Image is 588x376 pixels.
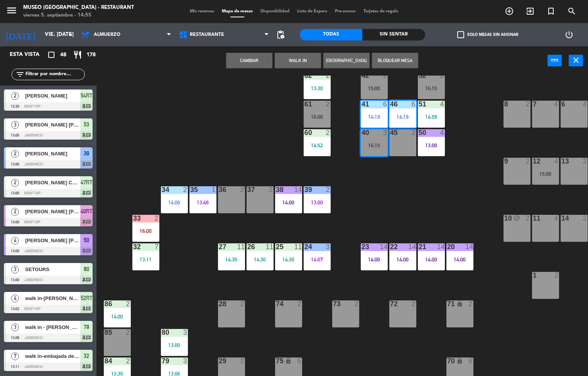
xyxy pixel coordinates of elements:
span: Pre-acceso [331,9,360,13]
span: 52RT [81,293,93,303]
div: 2 [326,186,330,193]
button: WALK IN [275,53,321,68]
div: 16:15 [361,143,388,148]
div: Museo [GEOGRAPHIC_DATA] - Restaurant [23,4,134,12]
div: 14 [380,243,387,250]
div: 2 [468,300,473,307]
div: 14 [294,186,302,193]
div: 20 [447,243,448,250]
div: 22 [390,243,390,250]
div: 84 [105,357,105,364]
div: 85 [105,329,105,336]
div: 2 [240,300,245,307]
button: power_input [547,55,562,66]
div: 1 [211,186,216,193]
div: 37 [247,186,248,193]
div: 13:48 [189,200,216,205]
div: 11 [533,215,533,222]
div: 73 [333,300,333,307]
div: 14:30 [218,257,245,262]
span: 79 [84,322,89,332]
div: 41 [362,101,362,108]
div: Todas [300,29,362,40]
i: add_circle_outline [505,7,514,16]
div: 14 [465,243,473,250]
span: 39 [84,149,89,158]
div: Esta vista [4,50,56,59]
span: Disponibilidad [257,9,293,13]
div: 3 [326,243,330,250]
i: filter_list [15,70,25,79]
div: 79 [162,357,162,364]
span: walk in-[PERSON_NAME] [25,294,80,302]
div: 4 [554,215,559,222]
button: menu [6,5,17,19]
div: 2 [326,101,330,108]
div: 2 [554,272,559,279]
i: search [567,7,576,16]
div: 2 [525,158,530,165]
div: 60 [304,129,305,136]
i: close [571,56,581,65]
i: block [514,215,520,221]
div: 11 [265,243,273,250]
span: Mapa de mesas [218,9,257,13]
span: [PERSON_NAME] [PERSON_NAME] [25,121,80,129]
div: 24 [304,243,305,250]
div: 4 [554,158,559,165]
div: 45 [390,129,390,136]
div: 11 [294,243,302,250]
span: 3 [11,266,19,273]
i: exit_to_app [525,7,535,16]
span: SETOURS [25,265,80,273]
div: 61 [304,101,305,108]
div: 14:00 [275,200,302,205]
i: power_settings_new [564,30,574,39]
div: 14:00 [361,257,388,262]
div: 23 [362,243,362,250]
button: Cambiar [226,53,272,68]
div: 62 [304,72,305,79]
div: 80 [162,329,162,336]
div: 2 [297,300,302,307]
div: 2 [269,186,273,193]
div: 13:30 [304,86,331,91]
span: 2 [11,92,19,100]
div: 2 [126,300,130,307]
div: 26 [247,243,248,250]
div: 2 [240,186,245,193]
div: 14:58 [418,114,445,120]
div: Sin sentar [362,29,425,40]
div: 2 [383,72,387,79]
div: 2 [525,215,530,222]
div: 46 [390,101,390,108]
div: 2 [411,129,416,136]
div: 12 [533,158,533,165]
div: 40 [362,129,362,136]
div: 2 [126,357,130,364]
div: 14:30 [247,257,274,262]
div: 2 [583,215,587,222]
i: crop_square [47,50,56,59]
div: 2 [326,72,330,79]
div: 13:00 [161,342,188,348]
span: 50 [84,236,89,245]
div: 14:30 [275,257,302,262]
div: 3 [183,357,188,364]
div: 72 [390,300,390,307]
div: 71 [447,300,448,307]
i: lock [456,300,463,307]
button: Bloquear Mesa [372,53,418,68]
div: 10 [504,215,505,222]
div: 14:00 [446,257,473,262]
div: 14:19 [389,114,416,120]
span: 80 [84,265,89,274]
